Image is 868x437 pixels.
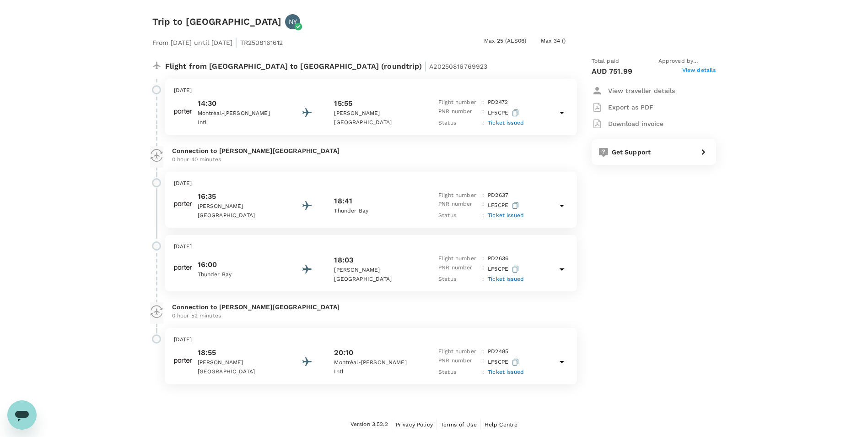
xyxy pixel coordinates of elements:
p: : [482,347,484,356]
img: Porter Airlines [174,103,192,121]
span: | [235,36,237,49]
p: : [482,191,484,200]
p: 18:55 [198,347,280,358]
p: : [482,98,484,107]
span: Ticket issued [488,276,524,282]
p: Flight number [438,254,479,263]
span: Max 25 (ALS06) [479,37,532,45]
p: Connection to [PERSON_NAME][GEOGRAPHIC_DATA] [172,146,570,155]
p: LF5CPE [488,263,521,275]
p: [DATE] [174,179,568,188]
p: Flight number [438,347,479,356]
span: Max 34 () [535,37,571,45]
p: 15:55 [334,98,352,109]
p: Status [438,211,479,220]
img: Porter Airlines [174,195,192,213]
p: Montréal-[PERSON_NAME] Intl [334,358,416,377]
span: Version 3.52.2 [350,420,388,429]
p: : [482,107,484,119]
p: [PERSON_NAME][GEOGRAPHIC_DATA] [334,266,416,284]
span: Help Centre [485,421,518,428]
p: : [482,263,484,275]
p: Download invoice [608,119,663,128]
p: : [482,368,484,377]
p: PNR number [438,200,479,211]
span: Privacy Policy [396,421,433,428]
p: Thunder Bay [334,207,416,216]
p: : [482,119,484,128]
span: Ticket issued [488,120,524,126]
p: PD 2636 [488,254,508,263]
span: Approved by [658,57,716,66]
p: View traveller details [608,86,675,95]
span: View details [682,66,716,77]
p: 16:00 [198,259,280,270]
span: A20250816769923 [429,63,487,70]
span: Ticket issued [488,212,524,218]
button: Download invoice [592,115,663,132]
p: PD 2637 [488,191,508,200]
img: Porter Airlines [174,352,192,370]
p: [PERSON_NAME][GEOGRAPHIC_DATA] [198,202,280,220]
p: Flight number [438,191,479,200]
span: | [424,60,427,72]
p: : [482,211,484,220]
span: Terms of Use [441,421,477,428]
p: NY [289,17,297,26]
p: Connection to [PERSON_NAME][GEOGRAPHIC_DATA] [172,302,570,311]
button: View traveller details [592,82,675,99]
p: 18:41 [334,196,352,207]
span: Get Support [612,148,651,156]
span: Total paid [592,57,620,66]
p: AUD 751.99 [592,66,633,77]
p: [DATE] [174,86,568,95]
p: Flight from [GEOGRAPHIC_DATA] to [GEOGRAPHIC_DATA] (roundtrip) [165,57,488,73]
p: 20:10 [334,347,353,358]
p: 14:30 [198,98,280,109]
p: : [482,356,484,368]
p: PNR number [438,107,479,119]
p: 0 hour 40 minutes [172,155,570,164]
p: PD 2485 [488,347,508,356]
p: [PERSON_NAME][GEOGRAPHIC_DATA] [334,109,416,127]
p: 0 hour 52 minutes [172,311,570,321]
p: : [482,200,484,211]
p: Thunder Bay [198,270,280,279]
p: Status [438,275,479,284]
button: Export as PDF [592,99,653,115]
img: Porter Airlines [174,259,192,277]
p: PNR number [438,263,479,275]
p: : [482,254,484,263]
p: Status [438,368,479,377]
p: LF5CPE [488,107,521,119]
p: Status [438,119,479,128]
p: [PERSON_NAME][GEOGRAPHIC_DATA] [198,358,280,377]
p: PNR number [438,356,479,368]
p: Export as PDF [608,103,653,112]
p: 18:03 [334,255,353,266]
a: Help Centre [485,420,518,430]
p: Montréal-[PERSON_NAME] Intl [198,109,280,127]
p: Flight number [438,98,479,107]
p: From [DATE] until [DATE] TR2508161612 [152,33,283,49]
p: LF5CPE [488,356,521,368]
p: 16:35 [198,191,280,202]
p: [DATE] [174,242,568,251]
p: PD 2472 [488,98,508,107]
a: Privacy Policy [396,420,433,430]
span: Ticket issued [488,369,524,375]
a: Terms of Use [441,420,477,430]
p: [DATE] [174,335,568,344]
iframe: Button to launch messaging window [7,400,37,430]
h6: Trip to [GEOGRAPHIC_DATA] [152,14,282,29]
p: LF5CPE [488,200,521,211]
p: : [482,275,484,284]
